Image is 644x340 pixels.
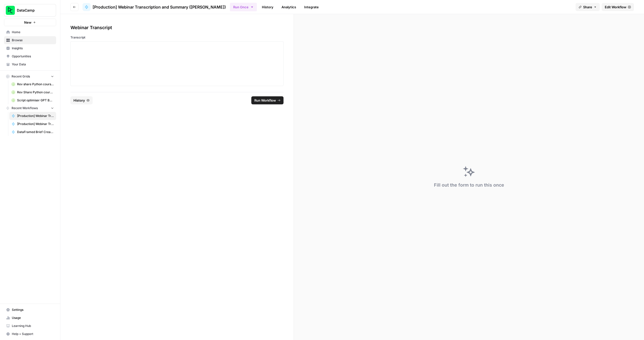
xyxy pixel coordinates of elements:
span: DataFramed Brief Creator - Rhys v5 [17,130,54,134]
span: Opportunities [12,54,54,59]
span: Usage [12,316,54,320]
a: Opportunities [4,52,56,60]
button: Recent Grids [4,73,56,80]
a: History [259,3,276,11]
span: Insights [12,46,54,51]
a: Integrate [301,3,322,11]
div: Webinar Transcript [70,24,284,31]
span: DataCamp [17,8,47,13]
span: Edit Workflow [605,5,626,10]
a: DataFramed Brief Creator - Rhys v5 [9,128,56,136]
a: Edit Workflow [602,3,634,11]
label: Transcript [70,35,284,40]
span: [Production] Webinar Transcription and Summary ([PERSON_NAME]) [93,4,226,10]
span: Recent Workflows [12,106,38,110]
span: Settings [12,308,54,312]
div: Fill out the form to run this once [434,182,504,189]
a: Rev Share Python courses check Grid [9,88,56,96]
a: [Production] Webinar Transcription and Summary ([PERSON_NAME]) [9,112,56,120]
span: New [24,20,31,25]
a: Your Data [4,60,56,68]
span: Run Workflow [254,98,276,103]
span: Recent Grids [12,74,30,79]
a: Browse [4,36,56,44]
button: Run Once [230,3,257,11]
a: Analytics [278,3,299,11]
button: New [4,19,56,26]
span: Rev Share Python courses check Grid [17,90,54,95]
span: [Production] Webinar Transcription and Summary ([PERSON_NAME]) [17,114,54,118]
img: DataCamp Logo [6,6,15,15]
a: Home [4,28,56,36]
a: Settings [4,306,56,314]
a: [Production] Webinar Transcription and Summary for the [9,120,56,128]
button: Share [576,3,600,11]
span: Share [583,5,592,10]
span: History [73,98,85,103]
span: Home [12,30,54,34]
a: Insights [4,44,56,52]
a: [Production] Webinar Transcription and Summary ([PERSON_NAME]) [83,3,226,11]
a: Learning Hub [4,322,56,330]
button: History [70,96,93,104]
span: Help + Support [12,332,54,336]
button: Recent Workflows [4,104,56,112]
span: Script optimiser GPT Build V2 Grid [17,98,54,103]
span: Learning Hub [12,324,54,328]
button: Run Workflow [251,96,284,104]
button: Workspace: DataCamp [4,4,56,17]
span: [Production] Webinar Transcription and Summary for the [17,122,54,126]
button: Help + Support [4,330,56,338]
span: Browse [12,38,54,42]
span: Rev share Python courses analysis grid [17,82,54,87]
a: Usage [4,314,56,322]
a: Rev share Python courses analysis grid [9,80,56,88]
span: Your Data [12,62,54,67]
a: Script optimiser GPT Build V2 Grid [9,96,56,104]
